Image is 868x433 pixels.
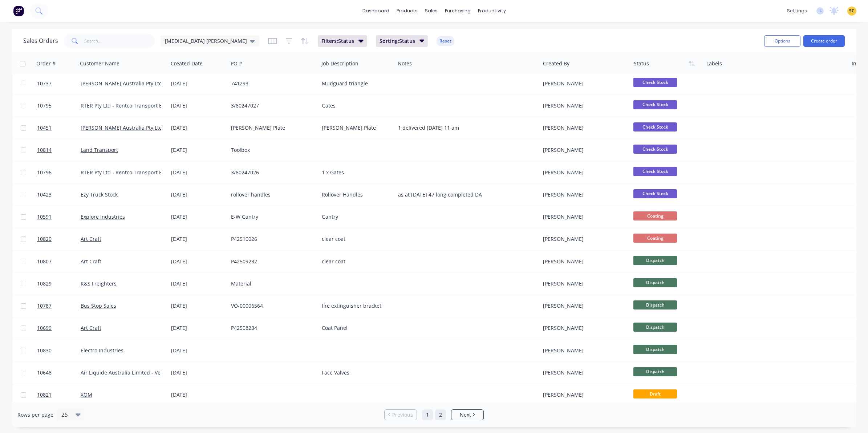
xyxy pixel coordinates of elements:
div: settings [783,5,811,16]
span: 10699 [37,324,52,332]
img: Factory [13,5,24,16]
div: 3/80247026 [231,169,312,176]
a: Land Transport [81,146,118,153]
div: clear coat [322,258,389,265]
div: P42510026 [231,235,312,243]
div: Notes [398,60,412,67]
div: [PERSON_NAME] [543,302,624,309]
div: 3/80247027 [231,102,312,109]
a: 10795 [37,95,81,117]
div: [DATE] [171,391,225,398]
div: products [393,5,421,16]
div: sales [421,5,441,16]
div: [PERSON_NAME] [543,347,624,354]
a: 10830 [37,340,81,361]
a: Page 1 is your current page [422,409,433,420]
div: [PERSON_NAME] [543,124,624,131]
a: Art Craft [81,235,101,242]
div: 1 x Gates [322,169,389,176]
a: 10807 [37,251,81,272]
a: Page 2 [435,409,446,420]
a: XOM [81,391,92,398]
ul: Pagination [381,409,487,420]
div: [PERSON_NAME] [543,280,624,287]
a: 10820 [37,228,81,250]
span: Check Stock [633,100,677,109]
span: Next [460,411,471,418]
div: [DATE] [171,169,225,176]
a: 10423 [37,184,81,206]
div: Mudguard triangle [322,80,389,87]
span: 10648 [37,369,52,376]
div: [PERSON_NAME] Plate [231,124,312,131]
div: Order # [36,60,56,67]
span: Check Stock [633,167,677,176]
div: [PERSON_NAME] [543,80,624,87]
div: [DATE] [171,235,225,243]
div: [DATE] [171,80,225,87]
div: clear coat [322,235,389,243]
div: 741293 [231,80,312,87]
div: 1 delivered [DATE] 11 am [398,124,530,131]
a: [PERSON_NAME] Australia Pty Ltd [81,80,162,87]
span: Previous [392,411,413,418]
button: Sorting:Status [376,35,428,47]
span: [MEDICAL_DATA] [PERSON_NAME] [165,37,247,45]
span: Draft [633,389,677,398]
span: Coating [633,211,677,220]
span: Coating [633,234,677,243]
span: 10737 [37,80,52,87]
h1: Sales Orders [23,37,58,44]
div: Gates [322,102,389,109]
div: [DATE] [171,102,225,109]
span: 10814 [37,146,52,154]
span: Sorting: Status [380,37,415,45]
span: 10821 [37,391,52,398]
span: Rows per page [17,411,53,418]
div: [PERSON_NAME] [543,102,624,109]
div: [PERSON_NAME] [543,213,624,220]
a: 10814 [37,139,81,161]
span: Dispatch [633,300,677,309]
div: as at [DATE] 47 long completed DA [398,191,530,198]
button: Options [764,35,800,47]
div: [PERSON_NAME] Plate [322,124,389,131]
a: 10787 [37,295,81,317]
div: Face Valves [322,369,389,376]
div: [DATE] [171,302,225,309]
a: 10821 [37,384,81,406]
a: 10591 [37,206,81,228]
div: [PERSON_NAME] [543,391,624,398]
span: Dispatch [633,367,677,376]
span: Check Stock [633,189,677,198]
a: RTER Pty Ltd - Rentco Transport Equipment Rentals [81,102,206,109]
div: [PERSON_NAME] [543,191,624,198]
div: rollover handles [231,191,312,198]
a: 10796 [37,162,81,183]
a: Air Liquide Australia Limited - Vendor: AU_457348 [81,369,202,376]
a: 10829 [37,273,81,295]
button: Reset [437,36,454,46]
a: Explore Industries [81,213,125,220]
span: 10829 [37,280,52,287]
a: K&S Freighters [81,280,117,287]
div: Customer Name [80,60,119,67]
span: Dispatch [633,323,677,332]
input: Search... [84,34,155,48]
span: 10423 [37,191,52,198]
div: Created By [543,60,569,67]
a: 10451 [37,117,81,139]
div: E-W Gantry [231,213,312,220]
div: [PERSON_NAME] [543,258,624,265]
div: productivity [474,5,510,16]
div: [DATE] [171,347,225,354]
div: Material [231,280,312,287]
a: Ezy Truck Stock [81,191,118,198]
a: [PERSON_NAME] Australia Pty Ltd [81,124,162,131]
button: Filters:Status [318,35,367,47]
div: Coat Panel [322,324,389,332]
span: 10830 [37,347,52,354]
div: [DATE] [171,324,225,332]
div: [PERSON_NAME] [543,235,624,243]
div: [PERSON_NAME] [543,146,624,154]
